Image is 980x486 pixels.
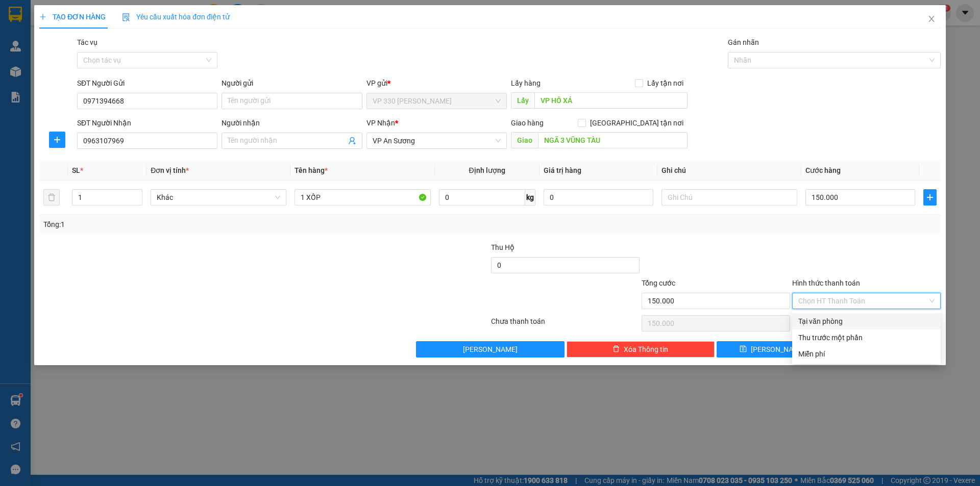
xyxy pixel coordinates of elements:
[740,345,747,353] span: save
[77,38,97,46] label: Tác vụ
[923,189,937,206] button: plus
[525,189,535,206] span: kg
[295,189,430,206] input: VD: Bàn, Ghế
[469,166,505,174] span: Định lượng
[728,38,759,46] label: Gán nhãn
[157,190,280,205] span: Khác
[77,78,217,89] div: SĐT Người Gửi
[122,13,130,21] img: icon
[792,279,860,287] label: Hình thức thanh toán
[805,166,841,174] span: Cước hàng
[511,132,538,148] span: Giao
[43,219,378,230] div: Tổng: 1
[657,161,801,181] th: Ghi chú
[366,119,395,127] span: VP Nhận
[490,316,641,334] div: Chưa thanh toán
[534,92,688,109] input: Dọc đường
[751,344,805,355] span: [PERSON_NAME]
[511,92,534,109] span: Lấy
[538,132,688,148] input: Dọc đường
[491,243,514,251] span: Thu Hộ
[151,166,189,174] span: Đơn vị tính
[642,279,675,287] span: Tổng cước
[50,136,65,144] span: plus
[544,166,581,174] span: Giá trị hàng
[717,341,827,357] button: save[PERSON_NAME]
[927,15,936,23] span: close
[643,78,688,89] span: Lấy tận nơi
[798,348,935,360] div: Miễn phí
[373,93,501,109] span: VP 330 Lê Duẫn
[463,344,518,355] span: [PERSON_NAME]
[544,189,653,206] input: 0
[295,166,328,174] span: Tên hàng
[586,117,688,129] span: [GEOGRAPHIC_DATA] tận nơi
[122,13,230,21] span: Yêu cầu xuất hóa đơn điện tử
[416,341,565,357] button: [PERSON_NAME]
[39,13,106,21] span: TẠO ĐƠN HÀNG
[624,344,668,355] span: Xóa Thông tin
[917,5,946,34] button: Close
[348,137,356,145] span: user-add
[72,166,80,174] span: SL
[366,78,507,89] div: VP gửi
[222,117,362,129] div: Người nhận
[43,189,60,206] button: delete
[222,78,362,89] div: Người gửi
[567,341,715,357] button: deleteXóa Thông tin
[661,189,797,206] input: Ghi Chú
[77,117,217,129] div: SĐT Người Nhận
[511,79,541,87] span: Lấy hàng
[511,119,544,127] span: Giao hàng
[924,193,936,201] span: plus
[39,13,46,20] span: plus
[49,132,65,148] button: plus
[798,316,935,327] div: Tại văn phòng
[798,332,935,343] div: Thu trước một phần
[612,345,620,353] span: delete
[373,133,501,148] span: VP An Sương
